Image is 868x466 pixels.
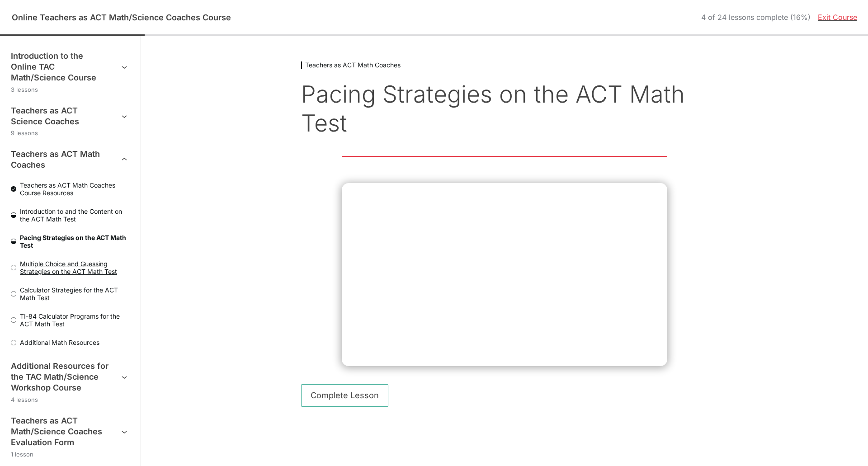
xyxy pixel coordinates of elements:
[11,395,130,405] div: 4 lessons
[11,361,110,393] h3: Additional Resources for the TAC Math/Science Workshop Course
[11,105,110,127] h3: Teachers as ACT Science Coaches
[11,51,130,83] button: Introduction to the Online TAC Math/Science Course
[11,312,130,328] a: TI-84 Calculator Programs for the ACT Math Test
[16,234,130,249] span: Pacing Strategies on the ACT Math Test
[16,181,130,197] span: Teachers as ACT Math Coaches Course Resources
[11,128,130,138] div: 9 lessons
[11,260,130,275] a: Multiple Choice and Guessing Strategies on the ACT Math Test
[301,384,388,407] button: Complete Lesson
[16,286,130,301] span: Calculator Strategies for the ACT Math Test
[11,51,130,459] nav: Course outline
[16,260,130,275] span: Multiple Choice and Guessing Strategies on the ACT Math Test
[11,85,130,94] div: 3 lessons
[11,339,130,346] a: Additional Math Resources
[11,415,110,448] h3: Teachers as ACT Math/Science Coaches Evaluation Form
[301,80,708,138] h1: Pacing Strategies on the ACT Math Test
[11,149,110,170] h3: Teachers as ACT Math Coaches
[16,207,130,223] span: Introduction to and the Content on the ACT Math Test
[11,361,130,393] button: Additional Resources for the TAC Math/Science Workshop Course
[11,415,130,448] button: Teachers as ACT Math/Science Coaches Evaluation Form
[301,61,708,69] h3: Teachers as ACT Math Coaches
[16,312,130,328] span: TI-84 Calculator Programs for the ACT Math Test
[11,450,130,459] div: 1 lesson
[11,105,130,127] button: Teachers as ACT Science Coaches
[11,12,232,22] h2: Online Teachers as ACT Math/Science Coaches Course
[11,234,130,249] a: Pacing Strategies on the ACT Math Test
[342,183,667,366] iframe: Pacing Strategies on the ACT Math Test
[11,286,130,301] a: Calculator Strategies for the ACT Math Test
[16,339,130,346] span: Additional Math Resources
[701,13,811,22] div: 4 of 24 lessons complete (16%)
[11,207,130,223] a: Introduction to and the Content on the ACT Math Test
[11,51,110,83] h3: Introduction to the Online TAC Math/Science Course
[818,13,857,22] a: Exit Course
[11,149,130,170] button: Teachers as ACT Math Coaches
[11,181,130,197] a: Teachers as ACT Math Coaches Course Resources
